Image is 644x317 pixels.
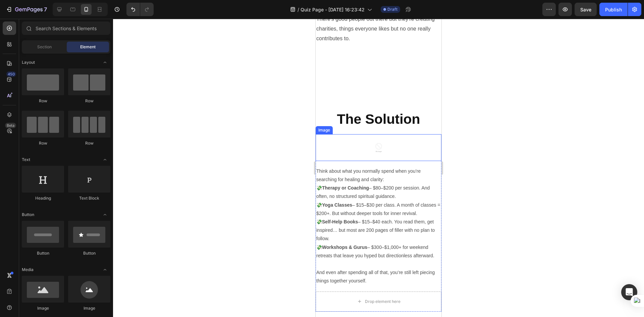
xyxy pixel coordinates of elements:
span: Media [22,267,34,273]
p: 7 [44,5,47,13]
span: Save [580,7,591,12]
div: Button [22,250,64,256]
span: / [298,6,299,13]
div: Heading [22,195,64,201]
div: Row [22,140,64,146]
span: Quiz Page - [DATE] 16:23:42 [301,6,365,13]
div: Text Block [68,195,110,201]
span: Button [22,212,34,218]
div: Image [22,305,64,311]
span: Draft [387,6,397,12]
div: Row [68,140,110,146]
div: Publish [605,6,622,13]
div: Image [68,305,110,311]
span: Toggle open [100,209,110,220]
input: Search Sections & Elements [22,21,110,35]
div: Undo/Redo [126,3,154,16]
span: Layout [22,59,35,65]
div: Beta [5,123,16,128]
div: Row [22,98,64,104]
button: Save [575,3,597,16]
span: Toggle open [100,57,110,68]
button: Publish [599,3,628,16]
div: Button [68,250,110,256]
span: Text [22,157,30,163]
div: Open Intercom Messenger [621,284,637,300]
span: Toggle open [100,154,110,165]
iframe: Design area [316,19,441,317]
span: Element [80,44,96,50]
div: 450 [6,71,16,77]
span: Toggle open [100,264,110,275]
button: 7 [3,3,50,16]
div: Row [68,98,110,104]
span: Section [37,44,52,50]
